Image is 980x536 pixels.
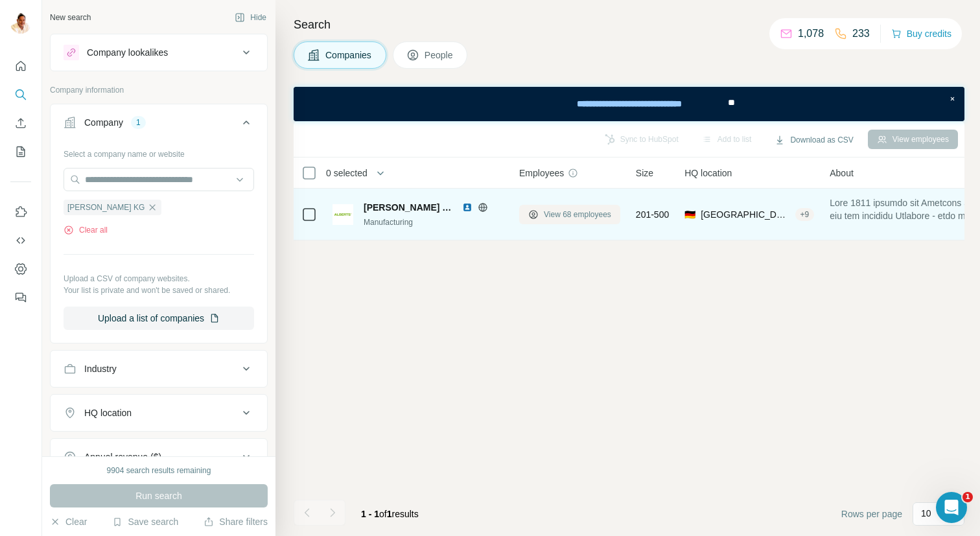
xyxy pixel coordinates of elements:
button: Upload a list of companies [64,307,254,330]
span: [PERSON_NAME] KG [364,201,456,214]
div: 1 [131,117,146,128]
span: 0 selected [326,167,367,180]
button: Hide [226,8,275,27]
button: Search [10,83,31,106]
p: 233 [852,26,870,41]
button: Annual revenue ($) [51,441,267,472]
span: 1 [962,492,973,502]
span: Companies [325,49,373,62]
span: People [425,49,454,62]
h4: Search [294,16,964,34]
span: [GEOGRAPHIC_DATA], [GEOGRAPHIC_DATA] [701,208,789,221]
span: 🇩🇪 [684,208,695,221]
div: Manufacturing [364,216,504,228]
button: Clear [50,515,87,528]
span: [PERSON_NAME] KG [67,202,145,213]
div: Select a company name or website [64,143,254,160]
span: Employees [519,167,564,180]
button: Feedback [10,286,31,309]
button: Save search [112,515,178,528]
button: My lists [10,140,31,163]
img: LinkedIn logo [462,202,472,213]
span: results [361,509,419,519]
p: Your list is private and won't be saved or shared. [64,285,254,296]
button: HQ location [51,397,267,428]
div: New search [50,12,91,23]
button: Dashboard [10,257,31,281]
span: Rows per page [841,507,902,520]
span: HQ location [684,167,732,180]
div: Industry [84,362,117,375]
button: Industry [51,353,267,384]
p: 1,078 [798,26,824,41]
img: Avatar [10,13,31,34]
p: 10 [921,507,931,520]
button: Buy credits [891,25,951,43]
button: Download as CSV [765,130,862,150]
span: Size [636,167,653,180]
span: of [379,509,387,519]
iframe: Intercom live chat [936,492,967,523]
span: 1 - 1 [361,509,379,519]
iframe: Banner [294,87,964,121]
div: Company [84,116,123,129]
div: HQ location [84,406,132,419]
button: Use Surfe API [10,229,31,252]
p: Company information [50,84,268,96]
button: Company lookalikes [51,37,267,68]
span: 201-500 [636,208,669,221]
button: Clear all [64,224,108,236]
button: Quick start [10,54,31,78]
div: Annual revenue ($) [84,450,161,463]
button: Company1 [51,107,267,143]
div: + 9 [795,209,815,220]
span: 1 [387,509,392,519]
span: About [830,167,854,180]
span: View 68 employees [544,209,611,220]
p: Upload a CSV of company websites. [64,273,254,285]
button: Enrich CSV [10,111,31,135]
img: Logo of Gust Alberts KG [332,204,353,225]
div: 9904 search results remaining [107,465,211,476]
button: View 68 employees [519,205,620,224]
div: Company lookalikes [87,46,168,59]
button: Share filters [204,515,268,528]
button: Use Surfe on LinkedIn [10,200,31,224]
